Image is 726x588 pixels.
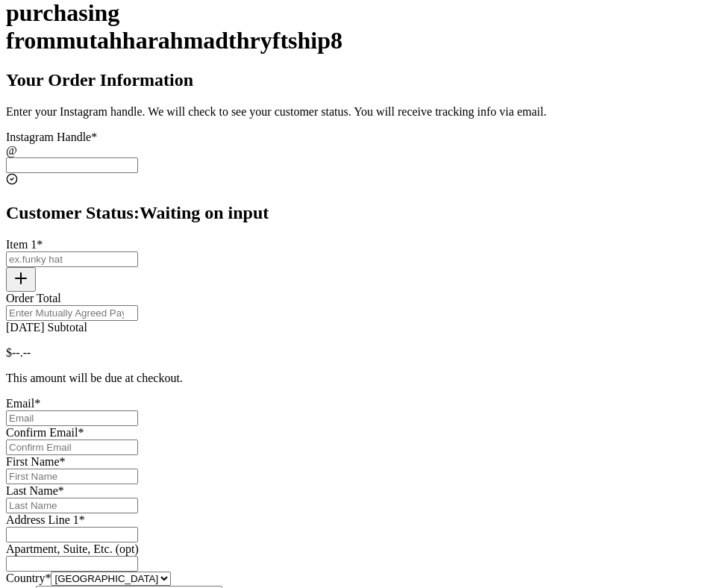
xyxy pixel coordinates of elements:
[6,484,64,497] label: Last Name
[6,105,720,119] p: Enter your Instagram handle. We will check to see your customer status. You will receive tracking...
[6,292,61,304] label: Order Total
[6,321,87,334] label: [DATE] Subtotal
[6,397,40,410] label: Email
[6,572,51,584] label: Country
[6,469,138,484] input: First Name
[6,238,43,251] label: Item 1
[6,305,138,321] input: Enter Mutually Agreed Payment
[6,426,84,439] label: Confirm Email
[6,70,720,90] h2: Your Order Information
[6,131,97,143] label: Instagram Handle
[6,346,720,360] p: $ --.--
[6,410,138,426] input: Email
[6,440,138,455] input: Confirm Email
[6,203,140,222] span: Customer Status:
[6,498,138,513] input: Last Name
[6,513,85,526] label: Address Line 1
[6,455,66,468] label: First Name
[6,372,720,385] p: This amount will be due at checkout.
[6,251,138,267] input: ex.funky hat
[140,203,269,222] span: Waiting on input
[6,144,720,157] div: @
[6,542,139,555] label: Apartment, Suite, Etc. (opt)
[56,27,342,54] span: mutahharahmadthryftship8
